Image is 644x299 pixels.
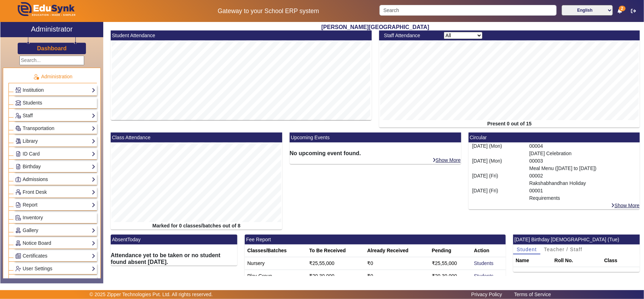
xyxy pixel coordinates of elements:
[0,22,103,37] a: Administrator
[307,257,365,270] td: ₹25,55,000
[245,257,307,270] td: Nursery
[471,244,506,257] th: Action
[469,187,526,202] div: [DATE] (Fri)
[8,73,97,80] p: Administration
[511,290,555,299] a: Terms of Service
[469,157,526,172] div: [DATE] (Mon)
[307,270,365,283] td: ₹20,30,000
[365,270,429,283] td: ₹0
[544,247,582,252] span: Teacher / Staff
[107,24,644,30] h2: [PERSON_NAME][GEOGRAPHIC_DATA]
[379,5,557,16] input: Search
[111,30,372,40] mat-card-header: Student Attendance
[513,235,640,244] mat-card-header: [DATE] Birthday [DEMOGRAPHIC_DATA] (Tue)
[31,25,73,33] h2: Administrator
[290,150,461,157] h6: No upcoming event found.
[23,215,43,220] span: Inventory
[16,215,21,220] img: Inventory.png
[15,99,95,107] a: Students
[552,254,602,267] th: Roll No.
[429,257,471,270] td: ₹25,55,000
[379,120,640,128] div: Present 0 out of 15
[529,150,636,157] p: [DATE] Celebration
[307,244,365,257] th: To Be Received
[111,235,237,244] mat-card-header: AbsentToday
[469,172,526,187] div: [DATE] (Fri)
[526,157,640,172] div: 00003
[111,222,282,230] div: Marked for 0 classes/batches out of 8
[619,6,626,11] span: 2
[469,142,526,157] div: [DATE] (Mon)
[16,100,21,106] img: Students.png
[474,260,493,266] a: Students
[245,244,307,257] th: Classes/Batches
[474,273,493,279] a: Students
[365,257,429,270] td: ₹0
[37,45,67,52] h3: Dashboard
[432,157,461,163] a: Show More
[469,132,640,142] mat-card-header: Circular
[111,252,237,265] h6: Attendance yet to be taken or no student found absent [DATE].
[33,74,39,80] img: Administration.png
[468,290,506,299] a: Privacy Policy
[380,32,440,39] div: Staff Attendance
[89,291,213,298] p: © 2025 Zipper Technologies Pvt. Ltd. All rights reserved.
[245,270,307,283] td: Play Group
[165,7,372,15] h5: Gateway to your School ERP system
[529,194,636,202] p: Requirements
[429,244,471,257] th: Pending
[526,142,640,157] div: 00004
[111,132,282,142] mat-card-header: Class Attendance
[365,244,429,257] th: Already Received
[526,187,640,202] div: 00001
[37,45,67,52] a: Dashboard
[529,180,636,187] p: Rakshabhandhan Holiday
[15,214,95,222] a: Inventory
[529,165,636,172] p: Meal Menu ([DATE] to [DATE])
[611,202,640,209] a: Show More
[19,56,84,65] input: Search...
[513,254,552,267] th: Name
[602,254,640,267] th: Class
[23,100,42,106] span: Students
[526,172,640,187] div: 00002
[245,235,506,244] mat-card-header: Fee Report
[429,270,471,283] td: ₹20,30,000
[290,132,461,142] mat-card-header: Upcoming Events
[517,247,537,252] span: Student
